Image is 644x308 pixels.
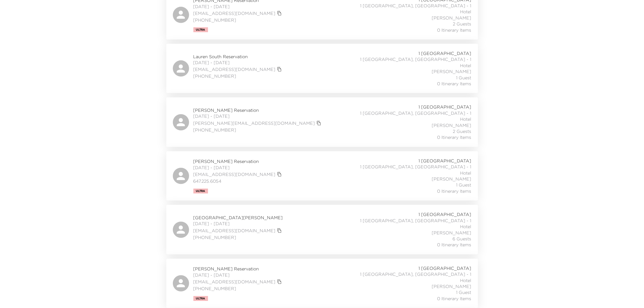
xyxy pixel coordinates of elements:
span: [DATE] - [DATE] [193,4,283,9]
span: 1 [GEOGRAPHIC_DATA], [GEOGRAPHIC_DATA] - 1 Hotel [352,218,471,230]
span: Ultra [196,189,205,193]
a: [EMAIL_ADDRESS][DOMAIN_NAME] [193,66,276,72]
span: [GEOGRAPHIC_DATA][PERSON_NAME] [193,215,283,221]
span: 1 [GEOGRAPHIC_DATA] [419,50,471,56]
span: [PHONE_NUMBER] [193,17,283,23]
span: 0 Itinerary Items [437,134,471,140]
span: 1 [GEOGRAPHIC_DATA] [419,211,471,217]
span: [PERSON_NAME] Reservation [193,158,283,164]
span: 0 Itinerary Items [437,296,471,302]
button: copy primary member email [276,278,283,286]
span: 0 Itinerary Items [437,242,471,248]
span: Ultra [196,28,205,31]
span: 1 Guest [456,75,471,81]
span: [PERSON_NAME] [432,122,471,128]
span: 1 [GEOGRAPHIC_DATA], [GEOGRAPHIC_DATA] - 1 Hotel [352,3,471,15]
span: 1 [GEOGRAPHIC_DATA], [GEOGRAPHIC_DATA] - 1 Hotel [352,271,471,283]
a: [EMAIL_ADDRESS][DOMAIN_NAME] [193,228,276,234]
a: [EMAIL_ADDRESS][DOMAIN_NAME] [193,171,276,177]
span: [PERSON_NAME] [432,15,471,21]
a: [PERSON_NAME] Reservation[DATE] - [DATE][PERSON_NAME][EMAIL_ADDRESS][DOMAIN_NAME]copy primary mem... [166,97,478,147]
span: 1 [GEOGRAPHIC_DATA] [419,265,471,271]
a: Lauren South Reservation[DATE] - [DATE][EMAIL_ADDRESS][DOMAIN_NAME]copy primary member email[PHON... [166,44,478,93]
span: [PERSON_NAME] Reservation [193,107,323,113]
span: [PHONE_NUMBER] [193,127,323,133]
span: [DATE] - [DATE] [193,221,283,227]
span: [PERSON_NAME] [432,283,471,289]
span: 1 [GEOGRAPHIC_DATA], [GEOGRAPHIC_DATA] - 1 Hotel [352,56,471,68]
span: 647.225.6054 [193,178,283,184]
button: copy primary member email [276,9,283,17]
span: Ultra [196,297,205,300]
span: 2 Guests [453,128,471,134]
a: [PERSON_NAME][EMAIL_ADDRESS][DOMAIN_NAME] [193,120,315,126]
a: [GEOGRAPHIC_DATA][PERSON_NAME][DATE] - [DATE][EMAIL_ADDRESS][DOMAIN_NAME]copy primary member emai... [166,205,478,254]
span: 1 [GEOGRAPHIC_DATA], [GEOGRAPHIC_DATA] - 1 Hotel [352,110,471,122]
span: 6 Guests [453,236,471,242]
span: 1 [GEOGRAPHIC_DATA] [419,158,471,164]
span: 0 Itinerary Items [437,188,471,194]
span: [PERSON_NAME] [432,176,471,182]
button: copy primary member email [315,119,323,127]
span: Lauren South Reservation [193,54,283,60]
span: [DATE] - [DATE] [193,272,283,278]
span: 2 Guests [453,21,471,27]
a: [PERSON_NAME] Reservation[DATE] - [DATE][EMAIL_ADDRESS][DOMAIN_NAME]copy primary member email647.... [166,151,478,201]
button: copy primary member email [276,65,283,73]
a: [EMAIL_ADDRESS][DOMAIN_NAME] [193,10,276,16]
span: [PHONE_NUMBER] [193,286,283,291]
span: 1 Guest [456,182,471,188]
a: [PERSON_NAME] Reservation[DATE] - [DATE][EMAIL_ADDRESS][DOMAIN_NAME]copy primary member email[PHO... [166,259,478,308]
span: [PHONE_NUMBER] [193,73,283,79]
span: [PERSON_NAME] [432,68,471,74]
span: [PERSON_NAME] Reservation [193,266,283,272]
button: copy primary member email [276,227,283,234]
span: [DATE] - [DATE] [193,60,283,65]
span: 0 Itinerary Items [437,81,471,87]
span: [PHONE_NUMBER] [193,234,283,240]
span: [PERSON_NAME] [432,230,471,236]
a: [EMAIL_ADDRESS][DOMAIN_NAME] [193,279,276,285]
span: 1 [GEOGRAPHIC_DATA], [GEOGRAPHIC_DATA] - 1 Hotel [352,164,471,176]
span: [DATE] - [DATE] [193,165,283,171]
span: [DATE] - [DATE] [193,113,323,119]
span: 1 Guest [456,289,471,295]
button: copy primary member email [276,171,283,178]
span: 1 [GEOGRAPHIC_DATA] [419,104,471,110]
span: 0 Itinerary Items [437,27,471,33]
